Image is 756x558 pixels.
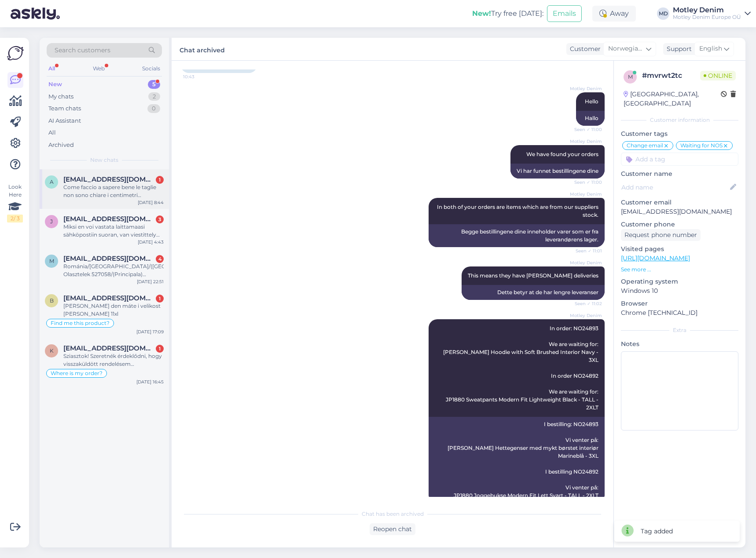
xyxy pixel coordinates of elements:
[7,45,24,62] img: Askly Logo
[621,207,738,216] p: [EMAIL_ADDRESS][DOMAIN_NAME]
[566,44,601,54] div: Customer
[437,204,600,218] span: In both of your orders are items which are from our suppliers stock.
[7,183,23,222] div: Look Here
[50,179,54,185] span: A
[429,224,605,247] div: Begge bestillingene dine inneholder varer som er fra leverandørens lager.
[48,117,81,125] div: AI Assistant
[468,272,598,279] span: This means they have [PERSON_NAME] deliveries
[657,7,669,20] div: MD
[700,71,736,80] span: Online
[673,7,741,14] div: Motley Denim
[621,198,738,207] p: Customer email
[136,379,164,385] div: [DATE] 16:45
[569,191,602,197] span: Motley Denim
[48,128,56,137] div: All
[156,215,164,223] div: 3
[370,523,415,535] div: Reopen chat
[569,312,602,319] span: Motley Denim
[63,302,164,318] div: [PERSON_NAME] den máte i velikost [PERSON_NAME] 11xl
[63,183,164,199] div: Come faccio a sapere bene le taglie non sono chiare i centimetri [PERSON_NAME]
[627,143,663,148] span: Change email
[156,295,164,303] div: 1
[621,266,738,274] p: See more ...
[673,14,741,21] div: Motley Denim Europe OÜ
[621,339,738,349] p: Notes
[621,308,738,317] p: Chrome [TECHNICAL_ID]
[608,44,644,54] span: Norwegian Bokmål
[137,278,164,285] div: [DATE] 22:51
[680,143,723,148] span: Waiting for NOS
[462,285,605,300] div: Dette betyr at de har lengre leveranser
[547,5,582,22] button: Emails
[49,258,54,264] span: m
[138,199,164,206] div: [DATE] 8:44
[628,73,633,80] span: m
[621,286,738,295] p: Windows 10
[63,344,155,352] span: kemenesadam@gmail.com
[63,215,155,223] span: jukikinnunen@hotmail.fi
[147,104,160,113] div: 0
[180,43,225,55] label: Chat archived
[51,371,103,376] span: Where is my order?
[48,104,81,113] div: Team chats
[148,80,160,89] div: 5
[621,129,738,139] p: Customer tags
[569,126,602,133] span: Seen ✓ 11:00
[55,46,110,55] span: Search customers
[585,98,598,105] span: Hello
[63,352,164,368] div: Sziasztok! Szeretnék érdeklődni, hogy visszaküldött rendelésem feldolgozása mennyi időt vesz igén...
[576,111,605,126] div: Hallo
[51,321,110,326] span: Find me this product?
[138,239,164,245] div: [DATE] 4:43
[156,176,164,184] div: 1
[569,248,602,254] span: Seen ✓ 11:01
[673,7,751,21] a: Motley DenimMotley Denim Europe OÜ
[642,70,700,81] div: # mvrwt2tc
[621,277,738,286] p: Operating system
[621,182,728,192] input: Add name
[63,223,164,239] div: Miksi en voi vastata laittamaasi sähköpostiin suoran, van viestittely onnistuu vain tämän chatin ...
[526,151,598,157] span: We have found your orders
[148,92,160,101] div: 2
[699,44,722,54] span: English
[621,116,738,124] div: Customer information
[510,164,605,179] div: Vi har funnet bestillingene dine
[183,73,216,80] span: 10:43
[621,299,738,308] p: Browser
[63,294,155,302] span: blackstars@centrum.cz
[140,63,162,74] div: Socials
[592,6,636,22] div: Away
[621,220,738,229] p: Customer phone
[569,179,602,186] span: Seen ✓ 11:00
[47,63,57,74] div: All
[569,300,602,307] span: Seen ✓ 11:02
[156,255,164,263] div: 4
[156,345,164,353] div: 1
[569,259,602,266] span: Motley Denim
[63,263,164,278] div: Románia/[GEOGRAPHIC_DATA]/([GEOGRAPHIC_DATA]) Olasztelek 527058/(Principala)[PERSON_NAME] 49
[624,90,721,108] div: [GEOGRAPHIC_DATA], [GEOGRAPHIC_DATA]
[48,80,62,89] div: New
[50,347,54,354] span: k
[48,92,73,101] div: My chats
[621,169,738,179] p: Customer name
[621,254,690,262] a: [URL][DOMAIN_NAME]
[63,175,155,183] span: Anto_barbato@libero.it
[621,244,738,254] p: Visited pages
[50,218,53,225] span: j
[641,527,673,536] div: Tag added
[91,63,106,74] div: Web
[569,138,602,145] span: Motley Denim
[429,417,605,503] div: I bestilling: NO24893 Vi venter på: [PERSON_NAME] Hettegenser med mykt børstet interiør Marineblå...
[621,326,738,334] div: Extra
[362,510,424,518] span: Chat has been archived
[136,328,164,335] div: [DATE] 17:09
[569,85,602,92] span: Motley Denim
[621,229,701,241] div: Request phone number
[663,44,692,54] div: Support
[48,141,74,150] div: Archived
[63,255,155,263] span: mihaly1986@yahoo.com
[7,215,23,222] div: 2 / 3
[472,8,543,19] div: Try free [DATE]:
[90,156,118,164] span: New chats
